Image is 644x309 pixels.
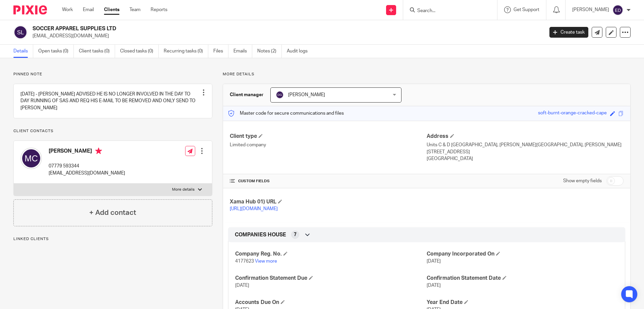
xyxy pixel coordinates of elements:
p: [PERSON_NAME] [572,6,609,13]
p: More details [223,72,631,77]
a: Files [213,45,228,58]
img: svg%3E [20,148,42,169]
p: Client contacts [13,128,212,134]
h4: [PERSON_NAME] [49,148,125,156]
h4: Address [427,133,624,140]
span: COMPANIES HOUSE [235,231,286,238]
a: Open tasks (0) [38,45,74,58]
p: Units C & D [GEOGRAPHIC_DATA], [PERSON_NAME][GEOGRAPHIC_DATA], [PERSON_NAME] [427,142,624,148]
img: svg%3E [13,25,28,39]
a: Client tasks (0) [79,45,115,58]
h3: Client manager [230,91,264,98]
h4: Year End Date [427,299,618,306]
span: [DATE] [235,283,249,288]
a: Closed tasks (0) [120,45,159,58]
h4: Company Reg. No. [235,250,427,258]
p: 07779 593344 [49,163,125,169]
span: [DATE] [427,283,441,288]
p: Limited company [230,142,427,148]
a: Email [83,6,94,13]
a: Notes (2) [257,45,282,58]
span: 7 [294,231,297,238]
h2: SOCCER APPAREL SUPPLIES LTD [33,25,438,32]
a: Emails [233,45,252,58]
img: svg%3E [276,91,284,99]
h4: Accounts Due On [235,299,427,306]
a: Reports [151,6,167,13]
h4: Client type [230,133,427,140]
label: Show empty fields [563,178,602,184]
h4: Company Incorporated On [427,250,618,258]
a: Team [129,6,141,13]
p: [EMAIL_ADDRESS][DOMAIN_NAME] [33,33,539,39]
a: View more [255,259,277,264]
i: Primary [95,148,102,154]
span: [DATE] [427,259,441,264]
h4: + Add contact [89,207,136,218]
h4: Confirmation Statement Date [427,275,618,282]
span: 4177623 [235,259,254,264]
a: [URL][DOMAIN_NAME] [230,206,278,211]
p: Linked clients [13,236,212,242]
span: [PERSON_NAME] [288,92,325,97]
a: Audit logs [287,45,313,58]
p: [STREET_ADDRESS] [427,149,624,155]
h4: Xama Hub 01) URL [230,198,427,205]
input: Search [417,8,477,14]
p: [GEOGRAPHIC_DATA] [427,155,624,162]
img: svg%3E [612,5,623,15]
h4: Confirmation Statement Due [235,275,427,282]
p: Pinned note [13,72,212,77]
a: Recurring tasks (0) [164,45,208,58]
p: [EMAIL_ADDRESS][DOMAIN_NAME] [49,170,125,177]
a: Work [62,6,73,13]
p: More details [172,187,195,192]
p: Master code for secure communications and files [228,110,344,117]
img: Pixie [13,5,47,14]
a: Create task [549,27,588,38]
a: Clients [104,6,119,13]
span: Get Support [514,7,539,12]
div: soft-burnt-orange-cracked-cape [538,110,607,117]
a: Details [13,45,33,58]
h4: CUSTOM FIELDS [230,179,427,184]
